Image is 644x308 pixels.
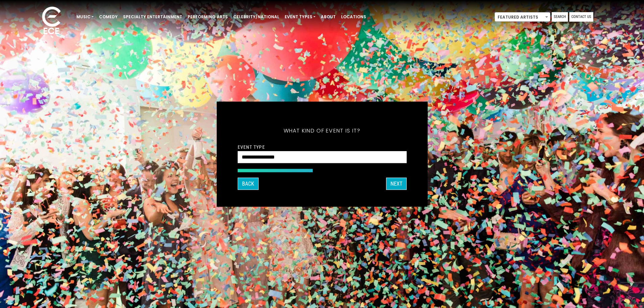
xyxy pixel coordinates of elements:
[96,11,120,23] a: Comedy
[386,177,407,190] button: Next
[74,11,96,23] a: Music
[120,11,185,23] a: Specialty Entertainment
[231,11,282,23] a: Celebrity/National
[282,11,318,23] a: Event Types
[34,5,68,38] img: ece_new_logo_whitev2-1.png
[552,12,568,22] a: Search
[569,12,593,22] a: Contact Us
[318,11,338,23] a: About
[338,11,369,23] a: Locations
[238,144,265,150] label: Event Type
[238,177,259,190] button: Back
[495,13,550,22] span: Featured Artists
[185,11,231,23] a: Performing Arts
[495,12,550,22] span: Featured Artists
[238,118,407,143] h5: What kind of event is it?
